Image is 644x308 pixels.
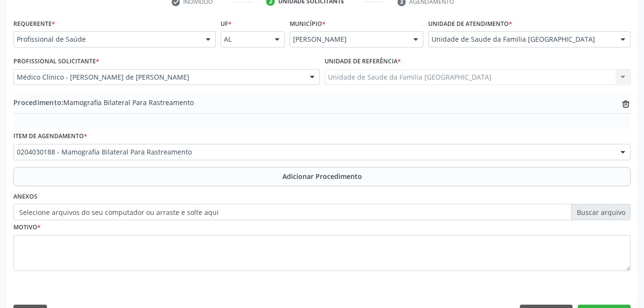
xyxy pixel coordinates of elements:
[432,35,611,44] span: Unidade de Saude da Familia [GEOGRAPHIC_DATA]
[17,147,611,157] span: 0204030188 - Mamografia Bilateral Para Rastreamento
[13,54,99,69] label: Profissional Solicitante
[17,35,196,44] span: Profissional de Saúde
[293,35,403,44] span: [PERSON_NAME]
[224,35,265,44] span: AL
[13,97,194,107] span: Mamografia Bilateral Para Rastreamento
[13,167,631,186] button: Adicionar Procedimento
[428,16,512,31] label: Unidade de atendimento
[282,171,362,181] span: Adicionar Procedimento
[221,16,232,31] label: UF
[13,190,37,204] label: Anexos
[13,129,87,144] label: Item de agendamento
[13,220,41,235] label: Motivo
[17,72,300,82] span: Médico Clínico - [PERSON_NAME] de [PERSON_NAME]
[13,16,55,31] label: Requerente
[290,16,326,31] label: Município
[13,98,63,107] span: Procedimento:
[325,54,401,69] label: Unidade de referência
